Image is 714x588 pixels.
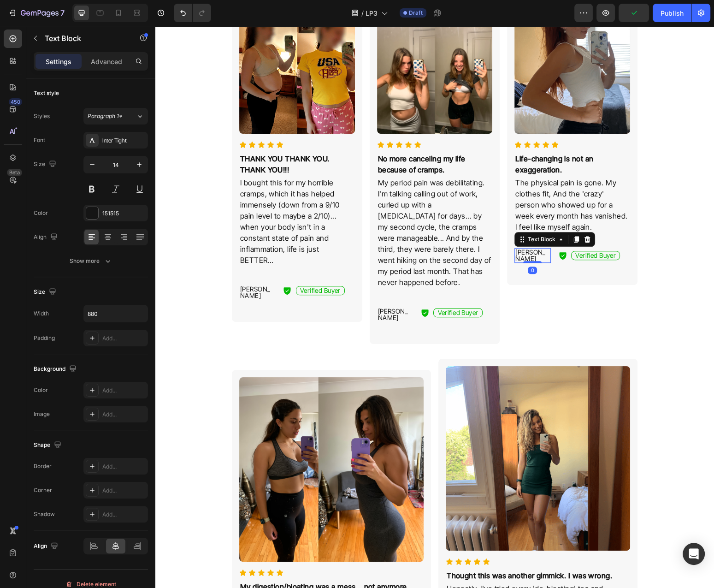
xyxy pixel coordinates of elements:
p: My period pain was debilitating. I'm talking calling out of work, curled up with a [MEDICAL_DATA]... [223,151,336,262]
p: [PERSON_NAME] [85,260,119,273]
div: 0 [372,241,382,248]
p: The physical pain is gone. My clothes fit, And the 'crazy' person who showed up for a week every ... [360,151,474,207]
span: Draft [409,9,423,17]
p: [PERSON_NAME] [223,282,257,295]
iframe: Design area [155,26,714,588]
div: Rich Text Editor. Editing area: main [84,126,200,150]
div: Rich Text Editor. Editing area: main [222,150,337,263]
div: Corner [34,486,52,494]
div: Rich Text Editor. Editing area: main [222,281,258,296]
div: Align [34,231,59,244]
div: Undo/Redo [174,4,211,22]
div: Add... [102,334,146,343]
div: Add... [102,410,146,419]
span: Paragraph 1* [88,112,123,120]
p: I bought this for my horrible cramps, which it has helped immensely (down from a 9/10 pain level ... [85,151,199,240]
p: 7 [60,7,65,18]
div: Rich Text Editor. Editing area: main [359,150,475,208]
p: Thought this was another gimmick. I was wrong. [291,544,474,555]
div: Color [34,209,48,217]
div: Add... [102,463,146,471]
p: Text Block [45,33,123,44]
button: 7 [4,4,69,22]
strong: My digestion/bloating was a mess... not anymore. [85,556,254,565]
div: Text style [34,89,59,97]
img: gempages_577083542056469395-454436ab-c5ab-4046-9ded-00788d63453b.png [290,340,475,525]
p: Verified Buyer [145,261,185,268]
div: Open Intercom Messenger [683,543,705,565]
div: Color [34,386,48,394]
input: Auto [84,305,148,322]
div: Beta [7,169,22,176]
div: Align [34,540,60,552]
div: Publish [661,8,684,18]
div: Shape [34,439,63,451]
div: Add... [102,487,146,495]
div: Image [34,410,50,418]
p: Settings [46,57,71,66]
div: 151515 [102,209,146,218]
div: Inter Tight [102,137,146,145]
span: LP3 [366,8,378,18]
div: Font [34,136,45,144]
button: Publish [653,4,691,22]
div: Padding [34,334,55,342]
p: THANK YOU THANK YOU. THANK YOU!!! [85,127,199,149]
div: 450 [9,98,22,106]
div: Text Block [371,209,402,218]
p: Verified Buyer [420,226,460,233]
img: gempages_577083542056469395-7ac4c841-0cc1-45e0-84c2-f88252105fea.png [84,351,268,536]
p: Advanced [91,57,122,66]
p: No more canceling my life because of cramps. [223,127,336,149]
div: Rich Text Editor. Editing area: main [359,222,395,237]
div: Add... [102,511,146,519]
button: Show more [34,253,148,269]
p: Life-changing is not an exaggeration. [360,127,474,149]
div: Shadow [34,510,55,518]
div: Size [34,286,58,298]
div: Rich Text Editor. Editing area: main [359,126,475,150]
p: [PERSON_NAME] [360,223,394,236]
button: Paragraph 1* [83,108,148,125]
div: Size [34,158,58,171]
div: Rich Text Editor. Editing area: main [84,150,200,241]
div: Styles [34,112,50,120]
span: / [361,8,364,18]
p: Verified Buyer [282,284,323,290]
div: Add... [102,386,146,395]
div: Border [34,462,52,470]
div: Width [34,309,49,318]
div: Rich Text Editor. Editing area: main [84,259,120,274]
div: Rich Text Editor. Editing area: main [222,126,337,150]
div: Show more [70,256,112,266]
div: Background [34,363,78,375]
